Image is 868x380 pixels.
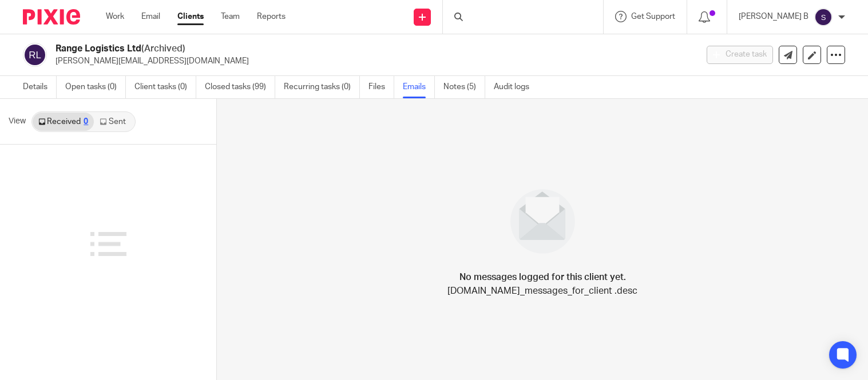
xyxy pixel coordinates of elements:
[494,76,538,98] a: Audit logs
[141,44,185,53] span: (Archived)
[84,118,88,126] div: 0
[403,76,435,98] a: Emails
[739,11,808,22] p: [PERSON_NAME] B
[94,113,134,131] a: Sent
[459,270,626,284] h4: No messages logged for this client yet.
[257,11,286,22] a: Reports
[205,76,275,98] a: Closed tasks (99)
[65,76,126,98] a: Open tasks (0)
[106,11,124,22] a: Work
[368,76,394,98] a: Files
[443,76,485,98] a: Notes (5)
[707,46,773,64] button: Create task
[9,115,26,127] span: View
[141,11,160,22] a: Email
[134,76,196,98] a: Client tasks (0)
[221,11,240,22] a: Team
[177,11,204,22] a: Clients
[23,9,80,25] img: Pixie
[23,76,57,98] a: Details
[814,8,833,26] img: svg%3E
[33,113,94,131] a: Received0
[284,76,360,98] a: Recurring tasks (0)
[56,55,689,67] p: [PERSON_NAME][EMAIL_ADDRESS][DOMAIN_NAME]
[631,13,675,21] span: Get Support
[56,43,562,55] h2: Range Logistics Ltd
[447,284,637,298] p: [DOMAIN_NAME]_messages_for_client .desc
[503,182,582,261] img: image
[23,43,47,67] img: svg%3E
